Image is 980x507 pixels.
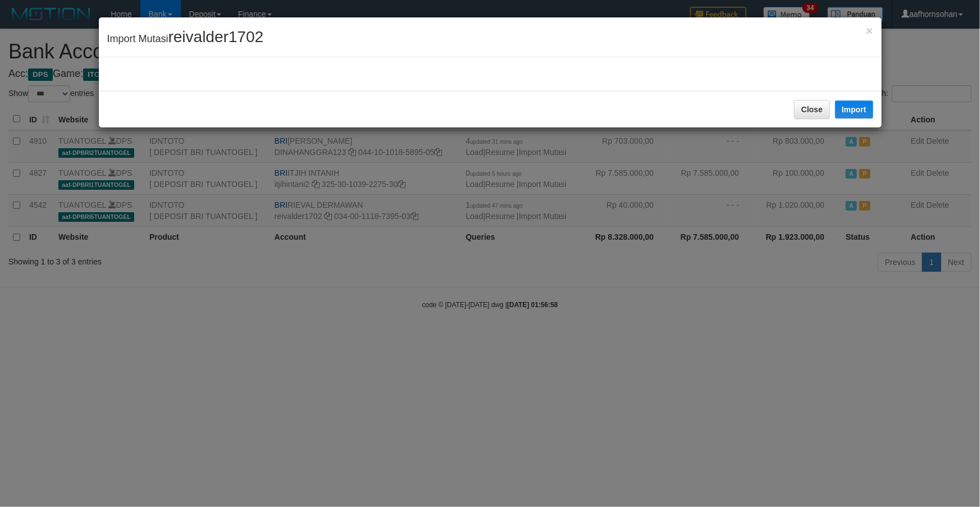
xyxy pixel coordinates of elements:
[866,25,873,36] button: Close
[835,101,873,118] button: Import
[168,28,264,45] span: reivalder1702
[866,24,873,37] span: ×
[794,100,830,119] button: Close
[107,33,264,44] span: Import Mutasi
